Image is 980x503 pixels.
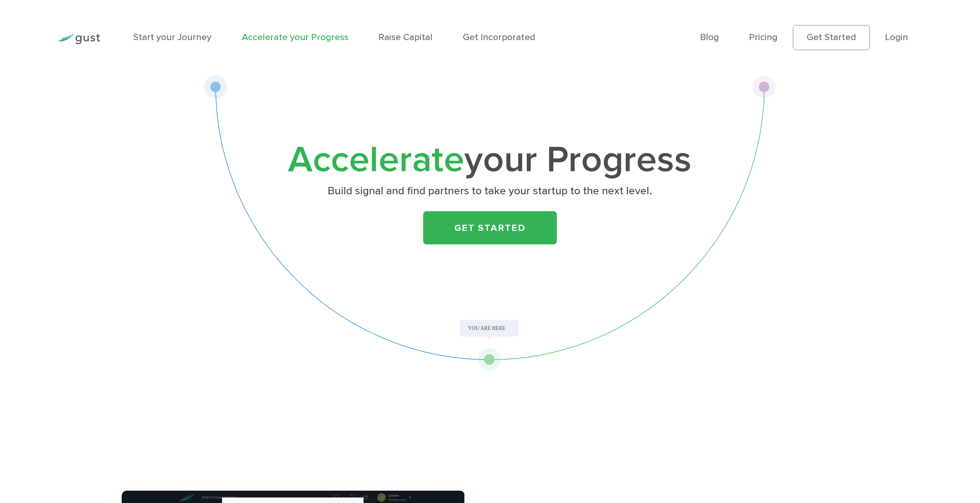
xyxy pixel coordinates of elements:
[793,25,870,50] a: Get Started
[242,32,348,43] a: Accelerate your Progress
[133,32,211,43] a: Start your Journey
[423,211,557,245] a: Get Started
[288,184,692,199] p: Build signal and find partners to take your startup to the next level.
[885,32,908,43] a: Login
[288,138,464,182] span: Accelerate
[463,32,535,43] a: Get Incorporated
[57,34,100,44] img: Gust Logo
[700,32,719,43] a: Blog
[379,32,432,43] a: Raise Capital
[284,143,696,177] h1: your Progress
[749,32,777,43] a: Pricing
